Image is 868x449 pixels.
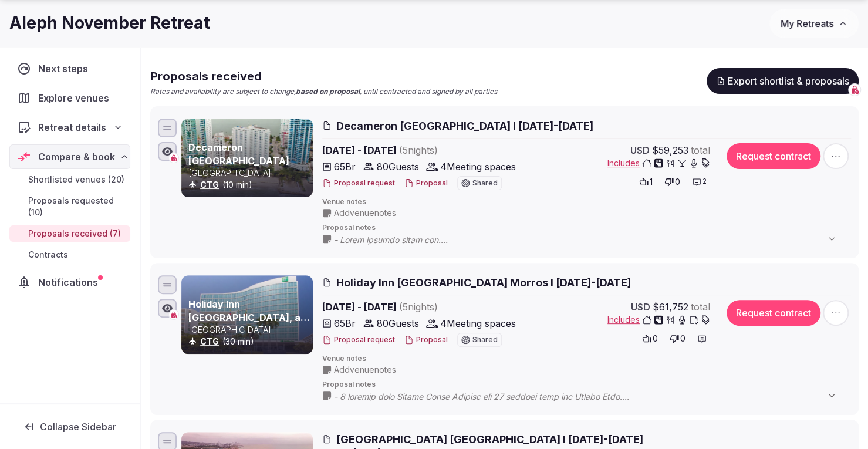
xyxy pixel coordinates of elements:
[336,275,631,290] span: Holiday Inn [GEOGRAPHIC_DATA] Morros I [DATE]-[DATE]
[188,336,310,347] div: (30 min)
[472,336,498,343] span: Shared
[702,177,707,187] span: 2
[200,336,219,346] a: CTG
[200,180,219,190] a: CTG
[200,336,219,347] button: CTG
[680,333,685,345] span: 0
[38,120,106,134] span: Retreat details
[28,195,126,218] span: Proposals requested (10)
[322,354,851,364] span: Venue notes
[334,234,848,246] span: - Lorem ipsumdo sitam con. - Adipi elits-do eius 22.38tem - Incid utlab-etd magn 08.56ali. - Enim...
[38,62,93,76] span: Next steps
[675,176,680,188] span: 0
[9,225,130,242] a: Proposals received (7)
[9,247,130,263] a: Contracts
[607,157,710,169] button: Includes
[440,316,516,330] span: 4 Meeting spaces
[399,144,438,156] span: ( 5 night s )
[9,270,130,295] a: Notifications
[334,391,848,403] span: - 8 loremip dolo Sitame Conse Adipisc eli 27 seddoei temp inc Utlabo Etdo. - Magna aliquae a mini...
[38,275,103,289] span: Notifications
[322,197,851,207] span: Venue notes
[188,179,310,191] div: (10 min)
[322,300,529,314] span: [DATE] - [DATE]
[38,91,114,105] span: Explore venues
[336,119,593,133] span: Decameron [GEOGRAPHIC_DATA] I [DATE]-[DATE]
[296,87,360,96] strong: based on proposal
[200,179,219,191] button: CTG
[691,143,710,157] span: total
[9,86,130,110] a: Explore venues
[322,380,851,390] span: Proposal notes
[334,316,356,330] span: 65 Br
[150,68,497,85] h2: Proposals received
[630,143,650,157] span: USD
[334,207,396,219] span: Add venue notes
[769,9,859,38] button: My Retreats
[40,421,116,433] span: Collapse Sidebar
[9,171,130,188] a: Shortlisted venues (20)
[334,364,396,376] span: Add venue notes
[666,330,689,347] button: 0
[38,150,115,164] span: Compare & book
[707,68,859,94] button: Export shortlist & proposals
[188,141,289,166] a: Decameron [GEOGRAPHIC_DATA]
[334,160,356,174] span: 65 Br
[322,335,395,345] button: Proposal request
[28,174,124,185] span: Shortlisted venues (20)
[661,174,684,190] button: 0
[472,180,498,187] span: Shared
[781,18,833,29] span: My Retreats
[188,167,310,179] p: [GEOGRAPHIC_DATA]
[404,178,448,188] button: Proposal
[653,300,688,314] span: $61,752
[322,223,851,233] span: Proposal notes
[727,300,820,326] button: Request contract
[9,56,130,81] a: Next steps
[404,335,448,345] button: Proposal
[322,143,529,157] span: [DATE] - [DATE]
[188,324,310,336] p: [GEOGRAPHIC_DATA]
[440,160,516,174] span: 4 Meeting spaces
[377,316,419,330] span: 80 Guests
[727,143,820,169] button: Request contract
[691,300,710,314] span: total
[322,178,395,188] button: Proposal request
[639,330,661,347] button: 0
[399,301,438,313] span: ( 5 night s )
[9,12,210,35] h1: Aleph November Retreat
[652,143,688,157] span: $59,253
[607,314,710,326] button: Includes
[28,228,121,239] span: Proposals received (7)
[28,249,68,261] span: Contracts
[631,300,650,314] span: USD
[336,432,643,447] span: [GEOGRAPHIC_DATA] [GEOGRAPHIC_DATA] I [DATE]-[DATE]
[150,87,497,97] p: Rates and availability are subject to change, , until contracted and signed by all parties
[9,193,130,221] a: Proposals requested (10)
[636,174,656,190] button: 1
[653,333,658,345] span: 0
[9,414,130,440] button: Collapse Sidebar
[650,176,653,188] span: 1
[377,160,419,174] span: 80 Guests
[188,298,310,336] a: Holiday Inn [GEOGRAPHIC_DATA], an [GEOGRAPHIC_DATA]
